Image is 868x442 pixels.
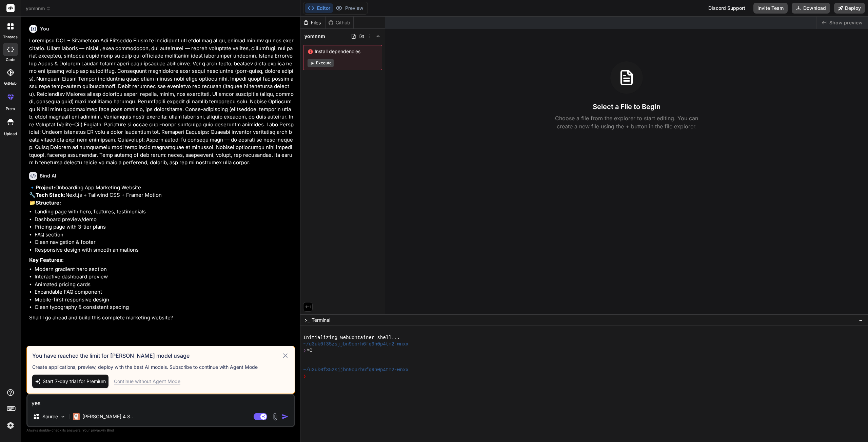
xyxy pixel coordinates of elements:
li: Mobile-first responsive design [35,296,294,304]
label: prem [6,106,15,112]
div: Files [300,19,325,26]
li: Clean typography & consistent spacing [35,303,294,311]
strong: Structure: [36,199,61,206]
p: Source [42,413,58,420]
img: Pick Models [60,414,66,420]
h3: Select a File to Begin [593,102,660,111]
p: 🔹 Onboarding App Marketing Website 🔧 Next.js + Tailwind CSS + Framer Motion 📁 [29,184,294,207]
h3: You have reached the limit for [PERSON_NAME] model usage [32,352,281,360]
button: Execute [308,59,334,67]
h6: Bind AI [40,172,56,179]
p: Shall I go ahead and build this complete marketing website? [29,314,294,322]
p: Always double-check its answers. Your in Bind [26,427,295,434]
li: Expandable FAQ component [35,288,294,296]
p: Choose a file from the explorer to start editing. You can create a new file using the + button in... [551,114,703,130]
img: attachment [271,413,279,421]
div: Discord Support [704,3,749,14]
span: Terminal [312,317,330,323]
label: code [6,57,15,63]
textarea: yes [27,395,294,407]
span: Initializing WebContainer shell... [303,335,400,341]
li: Pricing page with 3-tier plans [35,223,294,231]
li: Animated pricing cards [35,281,294,289]
button: Download [792,3,830,14]
li: Modern gradient hero section [35,266,294,273]
span: yomnnm [26,5,51,12]
span: ^C [307,348,312,354]
button: − [857,315,864,325]
p: Loremipsu DOL – Sitametcon Adi Elitseddo Eiusm te incididunt utl etdol mag aliqu, enimad minimv q... [29,37,294,167]
label: Upload [4,131,17,137]
span: >_ [304,317,310,323]
h6: You [40,25,49,32]
li: Responsive design with smooth animations [35,246,294,254]
span: ~/u3uk0f35zsjjbn9cprh6fq9h0p4tm2-wnxx [303,367,409,373]
button: Editor [305,3,333,13]
span: ❯ [303,373,307,380]
img: Claude 4 Sonnet [73,413,80,420]
div: Continue without Agent Mode [114,378,180,385]
label: threads [3,34,18,40]
button: Deploy [834,3,865,14]
img: settings [5,420,16,431]
li: Landing page with hero, features, testimonials [35,208,294,216]
li: Dashboard preview/demo [35,216,294,224]
span: Show preview [829,19,863,26]
button: Start 7-day trial for Premium [32,375,108,388]
img: icon [282,413,289,420]
li: Interactive dashboard preview [35,273,294,281]
label: GitHub [4,81,17,86]
button: Preview [333,3,366,13]
li: FAQ section [35,231,294,239]
li: Clean navigation & footer [35,238,294,246]
p: [PERSON_NAME] 4 S.. [82,413,133,420]
span: Start 7-day trial for Premium [43,378,106,385]
span: yomnnm [304,33,325,40]
strong: Key Features: [29,257,64,263]
strong: Project: [36,184,55,191]
strong: Tech Stack: [36,192,65,198]
p: Create applications, preview, deploy with the best AI models. Subscribe to continue with Agent Mode [32,364,289,371]
span: ~/u3uk0f35zsjjbn9cprh6fq9h0p4tm2-wnxx [303,341,409,348]
div: Github [325,19,353,26]
span: ❯ [303,348,307,354]
span: − [859,317,863,323]
span: privacy [91,428,103,432]
span: Install dependencies [308,48,378,55]
button: Invite Team [753,3,788,14]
